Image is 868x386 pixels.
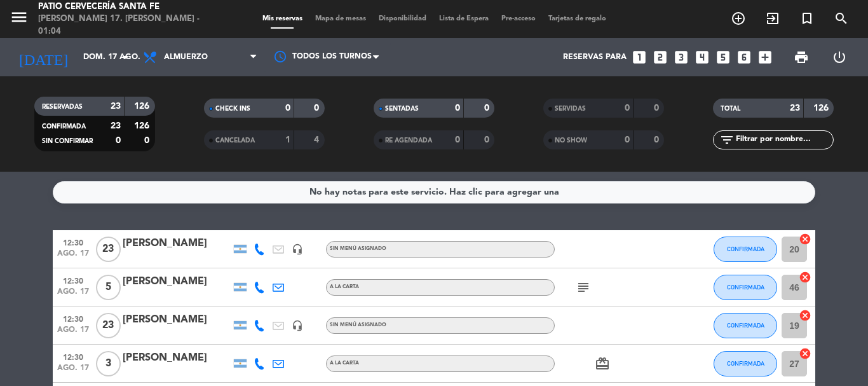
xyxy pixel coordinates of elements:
[673,49,689,65] i: looks_3
[631,49,648,65] i: looks_one
[757,49,773,65] i: add_box
[731,11,746,26] i: add_circle_outline
[714,275,777,300] button: CONFIRMADA
[314,104,322,113] strong: 0
[292,320,303,331] i: headset_mic
[144,136,152,145] strong: 0
[10,8,29,27] i: menu
[96,313,121,338] span: 23
[794,50,809,65] span: print
[790,104,800,113] strong: 23
[820,38,858,76] div: LOG OUT
[595,356,610,371] i: card_giftcard
[42,123,86,130] span: CONFIRMADA
[727,245,764,252] span: CONFIRMADA
[484,135,492,144] strong: 0
[256,15,309,22] span: Mis reservas
[721,106,740,112] span: TOTAL
[727,322,764,329] span: CONFIRMADA
[576,280,591,295] i: subject
[57,326,89,340] span: ago. 17
[799,347,811,360] i: cancel
[433,15,495,22] span: Lista de Espera
[330,361,359,366] span: A LA CARTA
[164,53,208,62] span: Almuerzo
[57,273,89,287] span: 12:30
[799,271,811,284] i: cancel
[42,104,83,110] span: RESERVADAS
[735,133,833,147] input: Filtrar por nombre...
[38,13,208,38] div: [PERSON_NAME] 17. [PERSON_NAME] - 01:04
[834,11,849,26] i: search
[563,53,627,62] span: Reservas para
[714,237,777,262] button: CONFIRMADA
[495,15,542,22] span: Pre-acceso
[542,15,613,22] span: Tarjetas de regalo
[57,235,89,249] span: 12:30
[57,249,89,264] span: ago. 17
[484,104,492,113] strong: 0
[57,287,89,302] span: ago. 17
[309,15,372,22] span: Mapa de mesas
[285,104,290,113] strong: 0
[96,237,121,262] span: 23
[714,351,777,376] button: CONFIRMADA
[799,233,811,245] i: cancel
[555,137,587,144] span: NO SHOW
[57,364,89,378] span: ago. 17
[134,121,152,130] strong: 126
[123,273,231,290] div: [PERSON_NAME]
[116,136,121,145] strong: 0
[715,49,731,65] i: looks_5
[96,351,121,376] span: 3
[765,11,780,26] i: exit_to_app
[654,135,661,144] strong: 0
[832,50,847,65] i: power_settings_new
[727,360,764,367] span: CONFIRMADA
[330,284,359,289] span: A LA CARTA
[736,49,752,65] i: looks_6
[314,135,322,144] strong: 4
[123,350,231,366] div: [PERSON_NAME]
[118,50,133,65] i: arrow_drop_down
[372,15,433,22] span: Disponibilidad
[330,246,386,251] span: Sin menú asignado
[455,135,460,144] strong: 0
[799,11,815,26] i: turned_in_not
[10,8,29,31] button: menu
[215,137,255,144] span: CANCELADA
[727,284,764,291] span: CONFIRMADA
[123,312,231,328] div: [PERSON_NAME]
[57,349,89,364] span: 12:30
[309,185,559,200] div: No hay notas para este servicio. Haz clic para agregar una
[625,104,630,113] strong: 0
[625,135,630,144] strong: 0
[42,138,93,144] span: SIN CONFIRMAR
[38,1,208,13] div: Patio Cervecería Santa Fe
[455,104,460,113] strong: 0
[111,121,121,130] strong: 23
[111,102,121,111] strong: 23
[652,49,668,65] i: looks_two
[215,106,250,112] span: CHECK INS
[813,104,831,113] strong: 126
[134,102,152,111] strong: 126
[719,132,735,148] i: filter_list
[285,135,290,144] strong: 1
[330,322,386,327] span: Sin menú asignado
[799,309,811,322] i: cancel
[292,244,303,255] i: headset_mic
[714,313,777,338] button: CONFIRMADA
[654,104,661,113] strong: 0
[96,275,121,300] span: 5
[385,106,419,112] span: SENTADAS
[694,49,710,65] i: looks_4
[57,311,89,326] span: 12:30
[10,43,77,71] i: [DATE]
[123,235,231,252] div: [PERSON_NAME]
[555,106,586,112] span: SERVIDAS
[385,137,432,144] span: RE AGENDADA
